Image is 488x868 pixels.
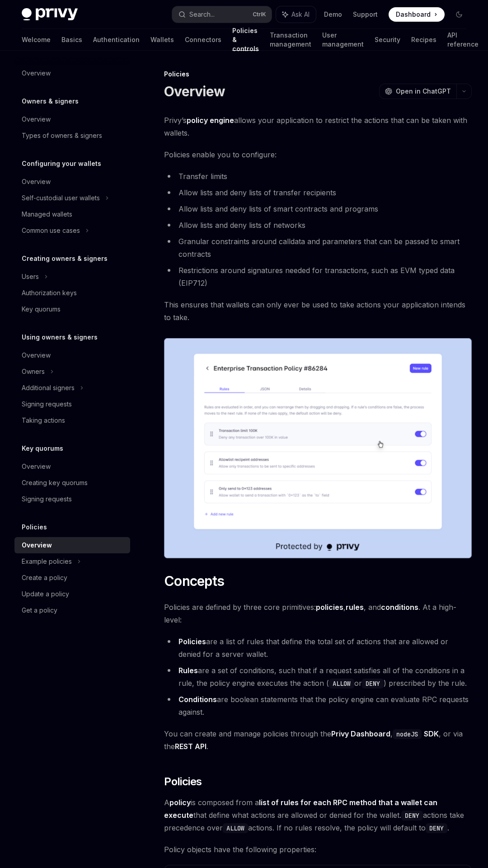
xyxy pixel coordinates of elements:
[324,10,342,19] a: Demo
[14,412,130,429] a: Taking actions
[22,158,101,169] h5: Configuring your wallets
[22,271,39,282] div: Users
[346,603,364,612] strong: rules
[22,366,45,377] div: Owners
[178,637,206,646] strong: Policies
[14,127,130,144] a: Types of owners & signers
[14,491,130,507] a: Signing requests
[164,664,472,689] li: are a set of conditions, such that if a request satisfies all of the conditions in a rule, the po...
[22,332,98,343] h5: Using owners & signers
[164,235,472,260] li: Granular constraints around calldata and parameters that can be passed to smart contracts
[178,666,198,675] strong: Rules
[291,10,310,19] span: Ask AI
[22,589,69,599] div: Update a policy
[14,475,130,491] a: Creating key quorums
[22,114,51,125] div: Overview
[22,209,72,220] div: Managed wallets
[379,84,456,99] button: Open in ChatGPT
[375,29,400,51] a: Security
[164,219,472,231] li: Allow lists and deny lists of networks
[93,29,140,51] a: Authentication
[22,540,52,551] div: Overview
[401,811,423,821] code: DENY
[164,798,437,820] strong: list of rules for each RPC method that a wallet can execute
[22,415,65,426] div: Taking actions
[22,8,78,21] img: dark logo
[164,693,472,718] li: are boolean statements that the policy engine can evaluate RPC requests against.
[396,10,431,19] span: Dashboard
[187,116,234,125] strong: policy engine
[22,350,51,361] div: Overview
[393,729,422,739] code: nodeJS
[276,6,316,23] button: Ask AI
[14,458,130,475] a: Overview
[14,301,130,317] a: Key quorums
[164,796,472,834] span: A is composed from a that define what actions are allowed or denied for the wallet. actions take ...
[362,679,384,689] code: DENY
[22,556,72,567] div: Example policies
[22,522,47,533] h5: Policies
[164,114,472,139] span: Privy’s allows your application to restrict the actions that can be taken with wallets.
[14,206,130,222] a: Managed wallets
[14,65,130,81] a: Overview
[447,29,479,51] a: API reference
[22,176,51,187] div: Overview
[14,570,130,586] a: Create a policy
[172,6,271,23] button: Search...CtrlK
[164,148,472,161] span: Policies enable you to configure:
[424,729,439,739] a: SDK
[329,679,354,689] code: ALLOW
[22,382,75,393] div: Additional signers
[22,605,57,616] div: Get a policy
[381,603,418,612] strong: conditions
[164,70,472,79] div: Policies
[14,347,130,363] a: Overview
[14,586,130,602] a: Update a policy
[164,170,472,183] li: Transfer limits
[164,338,472,558] img: Managing policies in the Privy Dashboard
[396,87,451,96] span: Open in ChatGPT
[316,603,343,612] strong: policies
[22,572,67,583] div: Create a policy
[353,10,378,19] a: Support
[452,7,466,22] button: Toggle dark mode
[14,174,130,190] a: Overview
[178,695,217,704] strong: Conditions
[22,253,108,264] h5: Creating owners & signers
[22,461,51,472] div: Overview
[14,111,130,127] a: Overview
[22,96,79,107] h5: Owners & signers
[169,798,191,807] strong: policy
[164,264,472,289] li: Restrictions around signatures needed for transactions, such as EVM typed data (EIP712)
[22,130,102,141] div: Types of owners & signers
[322,29,364,51] a: User management
[164,774,202,789] span: Policies
[22,288,77,298] div: Authorization keys
[223,823,248,833] code: ALLOW
[22,225,80,236] div: Common use cases
[164,635,472,660] li: are a list of rules that define the total set of actions that are allowed or denied for a server ...
[22,494,72,505] div: Signing requests
[22,68,51,79] div: Overview
[232,29,259,51] a: Policies & controls
[175,742,206,751] a: REST API
[14,285,130,301] a: Authorization keys
[164,203,472,215] li: Allow lists and deny lists of smart contracts and programs
[22,29,51,51] a: Welcome
[411,29,436,51] a: Recipes
[14,396,130,412] a: Signing requests
[189,9,215,20] div: Search...
[22,477,88,488] div: Creating key quorums
[331,729,390,739] a: Privy Dashboard
[164,573,224,589] span: Concepts
[22,399,72,410] div: Signing requests
[61,29,82,51] a: Basics
[164,727,472,753] span: You can create and manage policies through the , , or via the .
[14,602,130,618] a: Get a policy
[164,186,472,199] li: Allow lists and deny lists of transfer recipients
[164,843,472,856] span: Policy objects have the following properties:
[164,298,472,324] span: This ensures that wallets can only ever be used to take actions your application intends to take.
[270,29,311,51] a: Transaction management
[22,193,100,203] div: Self-custodial user wallets
[150,29,174,51] a: Wallets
